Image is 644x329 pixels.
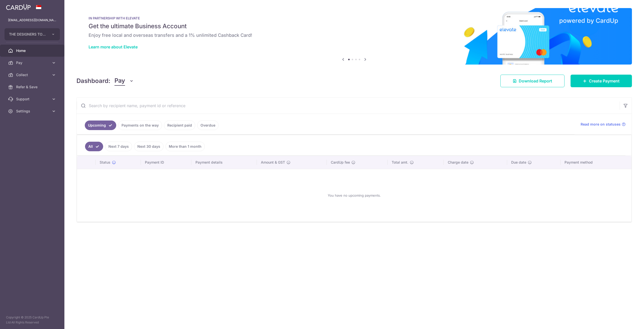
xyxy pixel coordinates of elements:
a: All [85,142,103,151]
span: Due date [511,160,526,165]
a: Next 30 days [134,142,164,151]
span: Pay [16,60,49,65]
span: Refer & Save [16,84,49,89]
span: Read more on statuses [581,122,621,127]
img: CardUp [6,4,31,10]
span: Create Payment [589,78,620,84]
h6: Enjoy free local and overseas transfers and a 1% unlimited Cashback Card! [89,32,620,38]
p: IN PARTNERSHIP WITH ELEVATE [89,16,620,20]
span: Pay [114,76,125,86]
div: You have no upcoming payments. [83,173,625,218]
input: Search by recipient name, payment id or reference [77,98,620,114]
button: THE DESIGNERS TOUCH DESIGN AND CONTRACT PTE LTD [5,28,60,40]
th: Payment details [191,156,257,169]
a: Payments on the way [118,121,162,130]
h4: Dashboard: [76,76,110,85]
a: Recipient paid [164,121,195,130]
span: Charge date [448,160,468,165]
span: Support [16,97,49,102]
th: Payment ID [141,156,191,169]
span: THE DESIGNERS TOUCH DESIGN AND CONTRACT PTE LTD [9,32,46,37]
a: Read more on statuses [581,122,626,127]
th: Payment method [560,156,631,169]
span: Status [100,160,110,165]
p: [EMAIL_ADDRESS][DOMAIN_NAME] [8,18,56,23]
span: Total amt. [392,160,408,165]
a: Upcoming [85,121,116,130]
a: Create Payment [571,75,632,87]
span: Settings [16,109,49,114]
a: More than 1 month [166,142,205,151]
span: Collect [16,72,49,77]
span: Home [16,48,49,53]
span: Download Report [519,78,552,84]
button: Pay [114,76,134,86]
a: Learn more about Elevate [89,44,138,49]
a: Download Report [500,75,565,87]
a: Overdue [197,121,219,130]
a: Next 7 days [105,142,132,151]
span: Amount & GST [261,160,285,165]
span: CardUp fee [331,160,350,165]
img: Renovation banner [76,8,632,65]
h5: Get the ultimate Business Account [89,22,620,30]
